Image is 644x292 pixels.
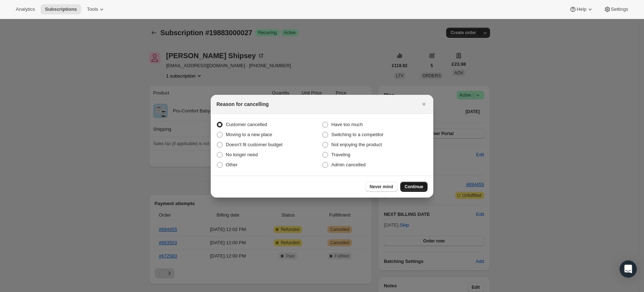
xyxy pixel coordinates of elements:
button: Settings [599,4,633,14]
button: Tools [83,4,109,14]
span: Analytics [16,6,35,12]
button: Help [565,4,598,14]
button: Never mind [365,182,397,192]
span: Continue [405,184,423,190]
div: Open Intercom Messenger [620,260,637,278]
span: Subscriptions [45,6,77,12]
span: No longer need [226,152,258,157]
span: Tools [87,6,98,12]
span: Doesn't fit customer budget [226,142,283,147]
button: Subscriptions [41,4,81,14]
span: Help [577,6,586,12]
span: Other [226,162,238,167]
span: Switching to a competitor [331,132,383,137]
span: Never mind [370,184,393,190]
span: Have too much [331,122,363,127]
span: Moving to a new place [226,132,272,137]
span: Admin cancelled [331,162,365,167]
button: Close [419,99,429,109]
button: Analytics [11,4,39,14]
span: Settings [611,6,628,12]
span: Not enjoying the product [331,142,382,147]
button: Continue [400,182,428,192]
span: Traveling [331,152,350,157]
h2: Reason for cancelling [216,101,269,108]
span: Customer cancelled [226,122,267,127]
